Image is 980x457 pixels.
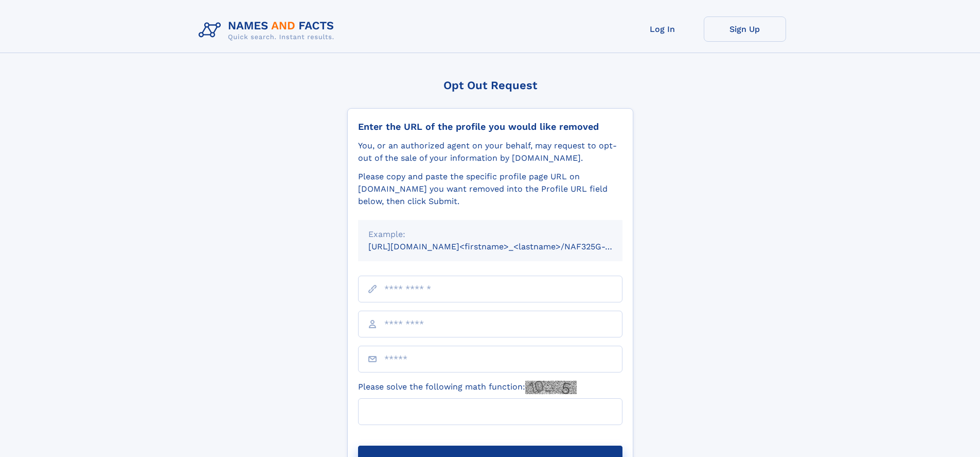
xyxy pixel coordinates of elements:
[358,381,577,394] label: Please solve the following math function:
[347,79,633,92] div: Opt Out Request
[368,228,612,241] div: Example:
[358,171,622,208] div: Please copy and paste the specific profile page URL on [DOMAIN_NAME] you want removed into the Pr...
[358,121,622,132] div: Enter the URL of the profile you would like removed
[621,16,704,42] a: Log In
[704,16,786,42] a: Sign Up
[194,16,343,44] img: Logo Names and Facts
[358,140,622,164] div: You, or an authorized agent on your behalf, may request to opt-out of the sale of your informatio...
[368,242,642,251] small: [URL][DOMAIN_NAME]<firstname>_<lastname>/NAF325G-xxxxxxxx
